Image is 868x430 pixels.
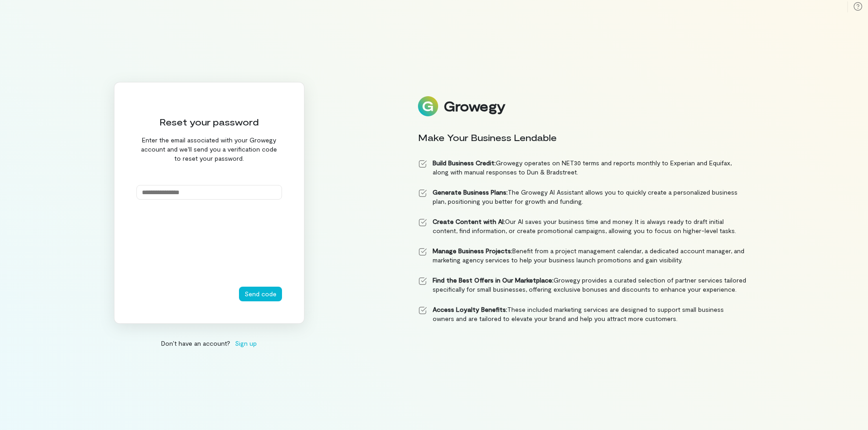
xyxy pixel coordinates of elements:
[418,96,438,116] img: Logo
[418,276,747,294] li: Growegy provides a curated selection of partner services tailored specifically for small business...
[418,305,747,323] li: These included marketing services are designed to support small business owners and are tailored ...
[418,158,747,177] li: Growegy operates on NET30 terms and reports monthly to Experian and Equifax, along with manual re...
[418,131,747,144] div: Make Your Business Lendable
[239,287,282,301] button: Send code
[433,247,512,255] strong: Manage Business Projects:
[433,305,507,313] strong: Access Loyalty Benefits:
[235,338,257,348] span: Sign up
[433,218,505,225] strong: Create Content with AI:
[136,136,282,163] div: Enter the email associated with your Growegy account and we'll send you a verification code to re...
[433,188,508,196] strong: Generate Business Plans:
[418,217,747,235] li: Our AI saves your business time and money. It is always ready to draft initial content, find info...
[433,276,553,284] strong: Find the Best Offers in Our Marketplace:
[418,188,747,206] li: The Growegy AI Assistant allows you to quickly create a personalized business plan, positioning y...
[418,246,747,265] li: Benefit from a project management calendar, a dedicated account manager, and marketing agency ser...
[433,159,496,167] strong: Build Business Credit:
[114,338,304,348] div: Don’t have an account?
[444,98,505,114] div: Growegy
[136,115,282,128] div: Reset your password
